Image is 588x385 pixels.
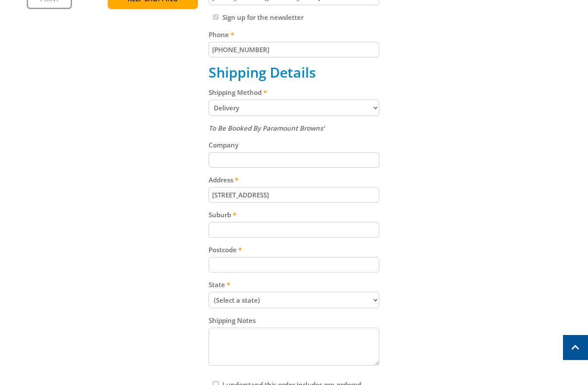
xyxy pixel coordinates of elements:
input: Please enter your postcode. [209,257,380,272]
select: Please select a shipping method. [209,100,380,116]
label: State [209,279,380,290]
input: Please enter your telephone number. [209,42,380,57]
em: To Be Booked By Paramount Browns' [209,124,325,132]
label: Postcode [209,244,380,255]
label: Shipping Method [209,87,380,97]
select: Please select your state. [209,292,380,308]
label: Suburb [209,210,380,220]
label: Address [209,175,380,185]
input: Please enter your address. [209,187,380,203]
label: Sign up for the newsletter [222,13,303,22]
label: Shipping Notes [209,315,380,326]
h2: Shipping Details [209,64,380,81]
label: Phone [209,29,380,40]
input: Please enter your suburb. [209,222,380,238]
label: Company [209,140,380,150]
